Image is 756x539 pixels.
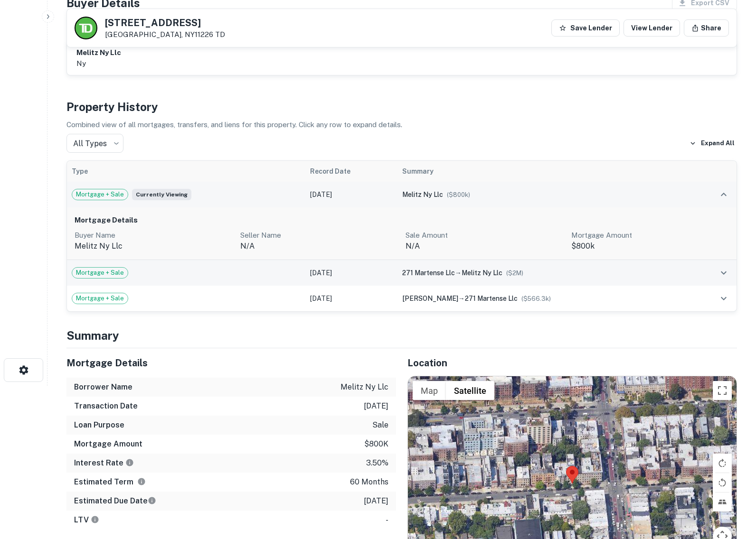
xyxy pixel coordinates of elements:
p: Seller Name [240,230,398,241]
span: ($ 800k ) [447,191,470,198]
h6: melitz ny llc [76,47,121,58]
span: 271 martense llc [465,295,518,302]
p: 3.50% [366,457,388,469]
h6: Interest Rate [74,457,134,469]
button: expand row [716,265,732,281]
td: [DATE] [305,286,397,311]
div: All Types [66,134,123,153]
h6: Borrower Name [74,381,132,393]
h6: Estimated Due Date [74,495,156,507]
button: Rotate map clockwise [713,454,732,473]
h5: [STREET_ADDRESS] [105,18,225,28]
p: $800k [364,438,388,450]
p: ny [76,58,121,69]
button: Share [684,19,729,37]
th: Record Date [305,161,397,182]
h6: LTV [74,514,99,526]
p: $800k [571,241,729,252]
th: Summary [397,161,690,182]
span: Mortgage + Sale [72,190,128,199]
td: [DATE] [305,182,397,207]
span: melitz ny llc [402,191,443,198]
p: - [386,514,388,526]
h4: Summary [66,327,737,344]
span: ($ 566.3k ) [521,295,551,302]
h5: Location [407,356,737,370]
button: Show satellite imagery [446,381,494,400]
button: expand row [716,290,732,307]
p: 60 months [350,476,388,488]
p: [GEOGRAPHIC_DATA], NY11226 [105,30,225,39]
h6: Mortgage Details [75,215,729,226]
p: melitz ny llc [75,241,233,252]
div: → [402,268,685,278]
span: [PERSON_NAME] [402,295,458,302]
p: Mortgage Amount [571,230,729,241]
p: N/A [406,241,564,252]
a: TD [215,30,225,38]
button: expand row [716,186,732,203]
p: Buyer Name [75,230,233,241]
svg: Estimate is based on a standard schedule for this type of loan. [148,496,156,505]
p: melitz ny llc [340,381,388,393]
p: Combined view of all mortgages, transfers, and liens for this property. Click any row to expand d... [66,119,737,130]
p: [DATE] [364,495,388,507]
h6: Mortgage Amount [74,438,142,450]
span: ($ 2M ) [506,269,523,277]
p: sale [372,419,388,431]
th: Type [67,161,305,182]
h6: Transaction Date [74,400,138,412]
h4: Property History [66,98,737,115]
p: Sale Amount [406,230,564,241]
svg: LTVs displayed on the website are for informational purposes only and may be reported incorrectly... [91,515,99,524]
h5: Mortgage Details [66,356,396,370]
a: View Lender [624,19,680,37]
span: Currently viewing [132,189,191,200]
td: [DATE] [305,260,397,286]
span: Mortgage + Sale [72,268,128,278]
svg: The interest rates displayed on the website are for informational purposes only and may be report... [125,458,134,467]
button: Toggle fullscreen view [713,381,732,400]
span: Mortgage + Sale [72,294,128,303]
span: melitz ny llc [462,269,502,277]
button: Save Lender [551,19,620,37]
h6: Estimated Term [74,476,146,488]
svg: Term is based on a standard schedule for this type of loan. [137,477,146,486]
p: n/a [240,241,398,252]
iframe: Chat Widget [709,463,756,509]
div: → [402,293,685,304]
p: [DATE] [364,400,388,412]
button: Show street map [413,381,446,400]
span: 271 martense llc [402,269,455,277]
button: Expand All [687,136,737,150]
h6: Loan Purpose [74,419,124,431]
